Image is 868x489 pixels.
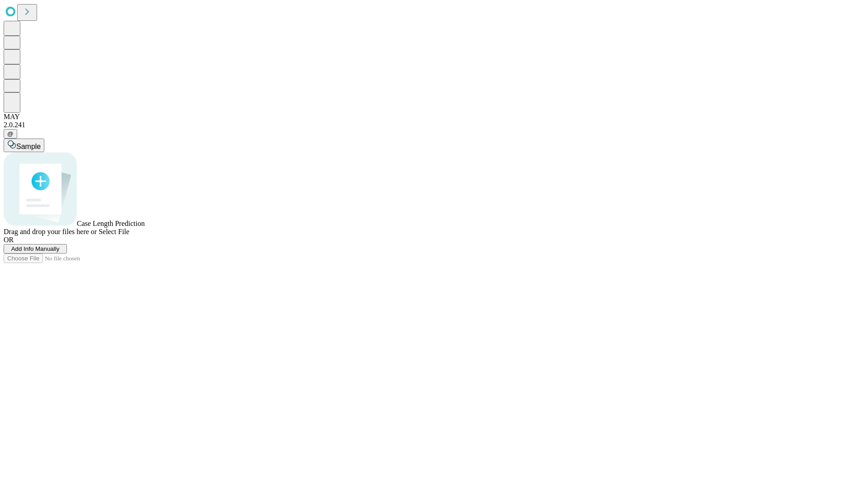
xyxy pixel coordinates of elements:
div: MAY [4,113,864,121]
div: 2.0.241 [4,121,864,129]
span: Case Length Prediction [77,220,145,227]
button: Add Info Manually [4,244,67,254]
button: @ [4,129,17,139]
span: @ [7,130,14,137]
button: Sample [4,139,44,152]
span: Add Info Manually [11,245,60,252]
span: OR [4,236,14,244]
span: Select File [99,228,129,235]
span: Sample [16,143,41,150]
span: Drag and drop your files here or [4,228,97,235]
